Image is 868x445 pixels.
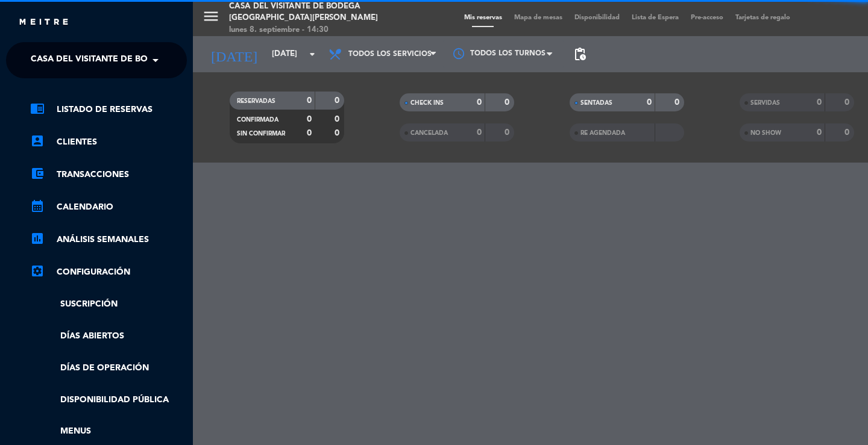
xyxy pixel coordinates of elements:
a: Suscripción [30,297,187,311]
i: calendar_month [30,199,45,213]
a: account_boxClientes [30,135,187,149]
a: chrome_reader_modeListado de Reservas [30,102,187,117]
a: account_balance_walletTransacciones [30,167,187,182]
i: account_balance_wallet [30,166,45,181]
i: assessment [30,231,45,246]
a: Configuración [30,265,187,279]
i: settings_applications [30,264,45,278]
a: Disponibilidad pública [30,393,187,407]
span: pending_actions [573,47,587,61]
a: calendar_monthCalendario [30,200,187,214]
a: Días de Operación [30,361,187,375]
img: MEITRE [18,18,69,27]
i: chrome_reader_mode [30,101,45,116]
i: account_box [30,134,45,148]
span: Casa del Visitante de Bodega [GEOGRAPHIC_DATA][PERSON_NAME] [31,48,334,73]
a: assessmentANÁLISIS SEMANALES [30,232,187,247]
a: Menus [30,425,187,438]
a: Días abiertos [30,329,187,343]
